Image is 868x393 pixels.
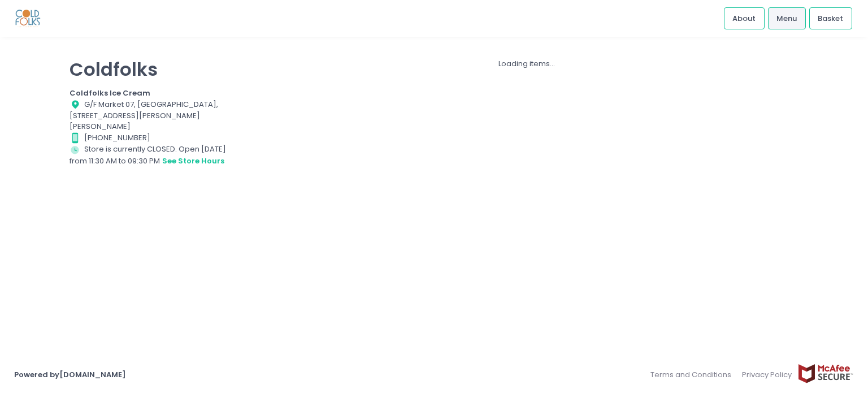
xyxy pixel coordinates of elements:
[255,58,798,70] div: Loading items...
[70,88,150,98] b: Coldfolks Ice Cream
[724,7,765,29] a: About
[70,144,241,167] div: Store is currently CLOSED. Open [DATE] from 11:30 AM to 09:30 PM
[162,155,225,167] button: see store hours
[650,364,737,386] a: Terms and Conditions
[818,13,843,24] span: Basket
[14,369,126,380] a: Powered by[DOMAIN_NAME]
[70,58,241,80] p: Coldfolks
[768,7,806,29] a: Menu
[737,364,798,386] a: Privacy Policy
[776,13,797,24] span: Menu
[70,132,241,144] div: [PHONE_NUMBER]
[70,99,241,132] div: G/F Market 07, [GEOGRAPHIC_DATA], [STREET_ADDRESS][PERSON_NAME][PERSON_NAME]
[732,13,756,24] span: About
[797,364,854,383] img: mcafee-secure
[14,8,41,28] img: logo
